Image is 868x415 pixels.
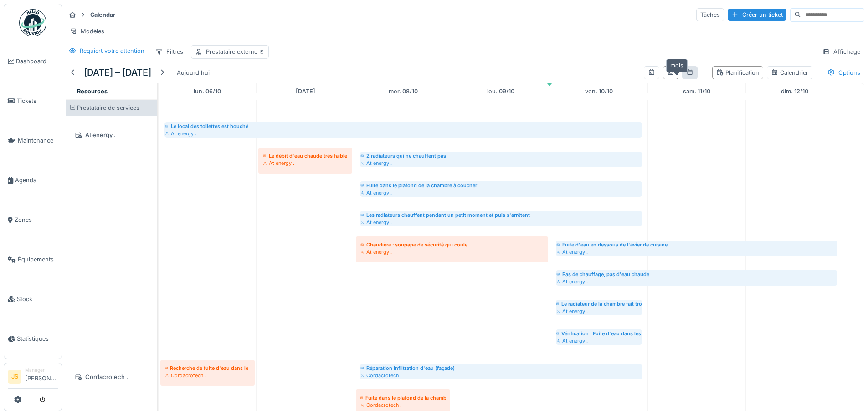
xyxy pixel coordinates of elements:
a: Zones [4,200,62,240]
span: Zones [15,215,58,224]
a: 10 octobre 2025 [583,85,615,97]
div: At energy . [556,307,642,315]
a: JS Manager[PERSON_NAME] [8,367,58,389]
a: Stock [4,279,62,319]
a: 9 octobre 2025 [485,85,517,97]
div: Fuite dans le plafond de la chambre à coucher [360,182,642,189]
a: Dashboard [4,41,62,81]
div: Cordacrotech . [360,401,446,409]
div: Créer un ticket [728,9,786,21]
div: At energy . [360,189,642,196]
div: 2 radiateurs qui ne chauffent pas [360,152,642,159]
a: Tickets [4,81,62,121]
div: Fuite d'eau en dessous de l'évier de cuisine [556,241,837,248]
span: Tickets [17,97,58,105]
a: Statistiques [4,319,62,359]
div: At energy . [556,278,837,285]
span: Resources [77,88,108,95]
a: Agenda [4,160,62,200]
div: Le local des toilettes est bouché [165,123,642,130]
div: At energy . [360,159,642,167]
div: Fuite dans le plafond de la chambre à coucher [360,394,446,401]
div: At energy . [360,219,642,226]
div: Pas de chauffage, pas d'eau chaude [556,271,837,278]
h5: [DATE] – [DATE] [84,67,151,78]
div: Cordacrotech . [72,371,151,383]
div: Aujourd'hui [173,67,213,79]
div: At energy . [165,130,642,137]
div: Modèles [66,25,108,38]
div: At energy . [72,129,151,141]
a: 11 octobre 2025 [681,85,713,97]
div: Vérification : Fuite d'eau dans les toilettes et ça coule jusqu'à dans la cuisine [556,330,642,337]
li: [PERSON_NAME] [25,367,58,386]
div: mois [666,59,688,72]
div: Affichage [818,45,864,58]
div: Cordacrotech . [165,372,250,379]
div: Les radiateurs chauffent pendant un petit moment et puis s'arrêtent [360,211,642,219]
strong: Calendar [87,10,119,19]
span: Statistiques [17,334,58,343]
span: Dashboard [16,57,58,66]
div: Tâches [696,8,724,21]
div: At energy . [263,159,348,167]
a: Maintenance [4,121,62,160]
div: At energy . [360,248,544,256]
li: JS [8,370,21,384]
div: Le débit d'eau chaude très faible [263,152,348,159]
a: 12 octobre 2025 [779,85,811,97]
span: Agenda [15,176,58,184]
div: Prestataire externe [206,47,265,56]
span: Stock [17,295,58,303]
span: Maintenance [18,136,58,145]
div: At energy . [556,337,642,344]
div: Calendrier [771,68,808,77]
div: Manager [25,367,58,374]
img: Badge_color-CXgf-gQk.svg [19,9,46,36]
div: At energy . [556,248,837,256]
div: Recherche de fuite d'eau dans le salon qui pourrait provenir du toit [165,364,250,372]
div: Cordacrotech . [360,372,642,379]
div: Chaudière : soupape de sécurité qui coule [360,241,544,248]
div: Le radiateur de la chambre fait trop de bruits [556,300,642,307]
div: Réparation infiltration d'eau (façade) [360,364,642,372]
a: 6 octobre 2025 [191,85,223,97]
div: Requiert votre attention [80,46,144,55]
span: Prestataire de services [77,104,139,111]
a: Équipements [4,240,62,279]
div: Planification [716,68,759,77]
div: Filtres [151,45,187,58]
a: 8 octobre 2025 [386,85,420,97]
span: Équipements [18,255,58,264]
div: Options [823,66,864,79]
a: 7 octobre 2025 [293,85,318,97]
